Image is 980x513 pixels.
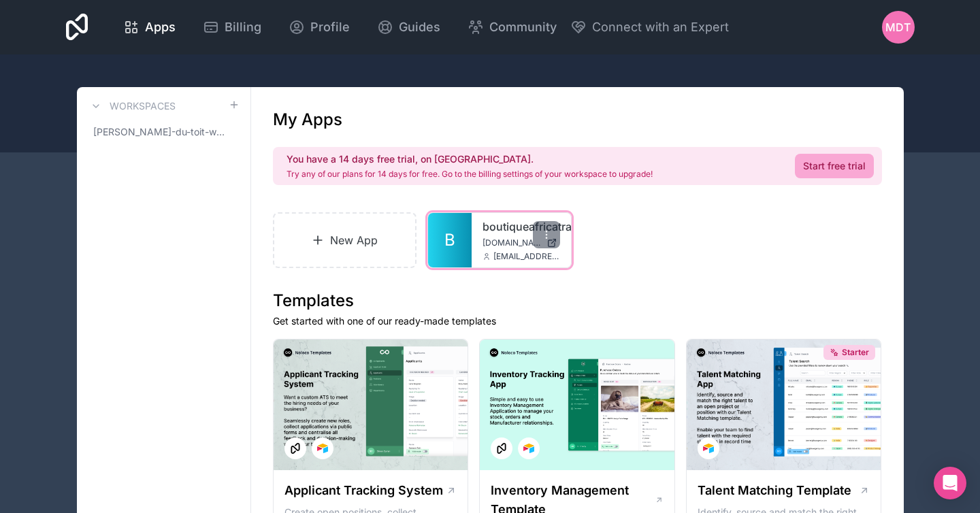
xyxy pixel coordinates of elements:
[110,99,176,113] h3: Workspaces
[317,443,328,454] img: Airtable Logo
[934,467,966,499] div: Open Intercom Messenger
[273,290,882,312] h1: Templates
[523,443,534,454] img: Airtable Logo
[273,109,342,131] h1: My Apps
[703,443,714,454] img: Airtable Logo
[273,314,882,328] p: Get started with one of our ready-made templates
[842,347,869,358] span: Starter
[145,18,176,37] span: Apps
[88,98,176,114] a: Workspaces
[284,481,443,500] h1: Applicant Tracking System
[592,18,729,37] span: Connect with an Expert
[795,154,874,178] a: Start free trial
[225,18,261,37] span: Billing
[399,18,440,37] span: Guides
[483,237,560,248] a: [DOMAIN_NAME]
[112,12,186,42] a: Apps
[287,152,653,166] h2: You have a 14 days free trial, on [GEOGRAPHIC_DATA].
[493,251,560,262] span: [EMAIL_ADDRESS][DOMAIN_NAME]
[570,18,729,37] button: Connect with an Expert
[457,12,568,42] a: Community
[698,481,851,500] h1: Talent Matching Template
[366,12,451,42] a: Guides
[287,169,653,180] p: Try any of our plans for 14 days for free. Go to the billing settings of your workspace to upgrade!
[192,12,272,42] a: Billing
[489,18,557,37] span: Community
[310,18,350,37] span: Profile
[428,213,472,267] a: B
[885,19,911,35] span: MdT
[278,12,361,42] a: Profile
[93,125,229,139] span: [PERSON_NAME]-du-toit-workspace
[444,229,455,251] span: B
[483,218,560,235] a: boutiqueafricatravel
[88,120,240,144] a: [PERSON_NAME]-du-toit-workspace
[273,212,417,268] a: New App
[483,237,541,248] span: [DOMAIN_NAME]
